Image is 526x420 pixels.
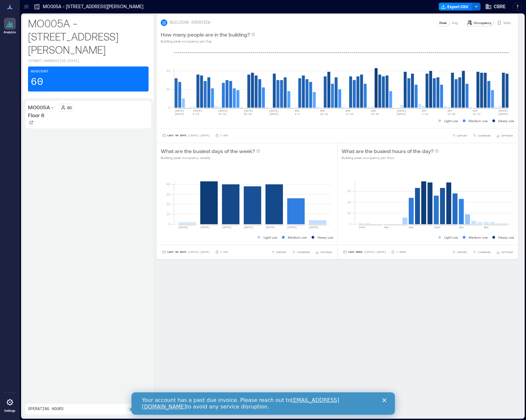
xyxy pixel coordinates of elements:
[161,155,260,160] p: Building peak occupancy weekly
[444,118,458,123] p: Light use
[168,105,170,109] tspan: 0
[384,226,389,229] text: 4am
[318,235,333,240] p: Heavy use
[218,113,226,116] text: 13-19
[397,113,406,116] text: [DATE]
[166,87,170,91] tspan: 20
[168,222,170,226] tspan: 0
[501,250,513,254] span: OPTIONS
[396,250,406,254] p: 1 Hour
[67,105,72,110] p: 60
[451,132,469,139] button: EXPORT
[434,226,440,229] text: 12pm
[28,103,56,119] p: MO005A - Floor 6
[346,109,350,112] text: AUG
[4,409,15,413] p: Settings
[473,113,481,116] text: 21-27
[469,118,488,123] p: Medium use
[494,3,506,10] span: CBRE
[478,250,491,254] span: COMPARE
[347,189,351,193] tspan: 30
[439,20,447,25] p: Peak
[4,30,16,34] p: Analytics
[409,226,414,229] text: 8am
[161,249,211,255] button: Last 90 Days |[DATE]-[DATE]
[444,235,458,240] p: Light use
[193,113,199,116] text: 6-12
[347,200,351,204] tspan: 20
[469,235,488,240] p: Medium use
[457,134,467,138] span: EXPORT
[166,212,170,216] tspan: 10
[28,407,64,412] p: Operating Hours
[471,132,492,139] button: COMPARE
[342,249,387,255] button: Last Week |[DATE]-[DATE]
[28,16,149,56] p: MO005A - [STREET_ADDRESS][PERSON_NAME]
[439,3,472,11] button: Export CSV
[498,235,514,240] p: Heavy use
[346,113,353,116] text: 17-23
[309,226,318,229] text: [DATE]
[297,250,310,254] span: COMPARE
[220,134,228,138] p: 1 Day
[483,1,508,12] button: CBRE
[451,249,469,255] button: EXPORT
[175,109,184,112] text: [DATE]
[28,59,149,64] p: [STREET_ADDRESS][US_STATE]
[179,226,188,229] text: [DATE]
[342,155,439,160] p: Building peak occupancy per Hour
[495,249,514,255] button: OPTIONS
[503,20,511,25] p: Visits
[270,249,288,255] button: EXPORT
[473,109,478,112] text: SEP
[220,250,228,254] p: 1 Day
[471,249,492,255] button: COMPARE
[495,132,514,139] button: OPTIONS
[447,109,452,112] text: SEP
[349,222,351,226] tspan: 0
[2,16,18,36] a: Analytics
[263,235,277,240] p: Light use
[320,250,332,254] span: OPTIONS
[295,109,300,112] text: AUG
[170,20,210,25] p: BUILDING OVERVIEW
[2,394,18,415] a: Settings
[166,69,170,73] tspan: 40
[347,211,351,215] tspan: 10
[244,113,252,116] text: 20-26
[501,134,513,138] span: OPTIONS
[244,226,253,229] text: [DATE]
[276,250,287,254] span: EXPORT
[314,249,333,255] button: OPTIONS
[193,109,202,112] text: [DATE]
[161,132,211,139] button: Last 90 Days |[DATE]-[DATE]
[244,109,253,112] text: [DATE]
[422,113,428,116] text: 7-13
[130,407,139,412] p: 8a - 6p
[422,109,427,112] text: SEP
[161,31,250,39] p: How many people are in the building?
[474,20,491,25] p: Occupancy
[200,226,210,229] text: [DATE]
[498,109,508,112] text: [DATE]
[161,147,255,155] p: What are the busiest days of the week?
[397,109,406,112] text: [DATE]
[447,113,455,116] text: 14-20
[218,109,228,112] text: [DATE]
[342,147,433,155] p: What are the busiest hours of the day?
[291,249,311,255] button: COMPARE
[478,134,491,138] span: COMPARE
[371,109,376,112] text: AUG
[31,76,43,89] p: 60
[452,20,458,25] p: Avg
[359,226,365,229] text: 12am
[175,113,184,116] text: [DATE]
[161,39,255,44] p: Building peak occupancy per Day
[320,113,328,116] text: 10-16
[287,226,297,229] text: [DATE]
[371,113,379,116] text: 24-30
[498,118,514,123] p: Heavy use
[131,392,395,415] iframe: Intercom live chat banner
